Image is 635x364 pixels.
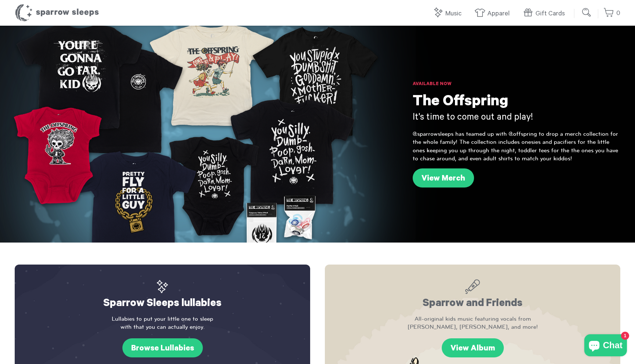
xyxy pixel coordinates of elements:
[413,81,620,88] h6: Available Now
[442,338,504,357] a: View Album
[413,168,474,188] a: View Merch
[340,279,606,311] h2: Sparrow and Friends
[603,6,620,21] a: 0
[29,279,295,311] h2: Sparrow Sleeps lullabies
[340,323,606,331] span: [PERSON_NAME], [PERSON_NAME], and more!
[474,6,513,22] a: Apparel
[433,6,465,22] a: Music
[15,4,99,22] h1: Sparrow Sleeps
[122,338,203,357] a: Browse Lullabies
[582,334,629,358] inbox-online-store-chat: Shopify online store chat
[29,323,295,331] span: with that you can actually enjoy.
[523,6,568,22] a: Gift Cards
[29,315,295,331] p: Lullabies to put your little one to sleep
[413,112,620,124] h3: It's time to come out and play!
[413,130,620,163] p: @sparrowsleeps has teamed up with @offspring to drop a merch collection for the whole family! The...
[340,315,606,331] p: All-original kids music featuring vocals from
[413,94,620,112] h1: The Offspring
[580,5,594,20] input: Submit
